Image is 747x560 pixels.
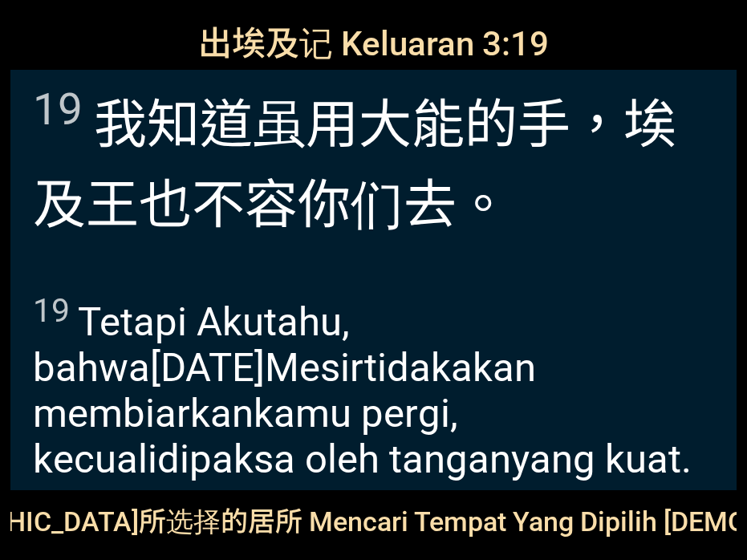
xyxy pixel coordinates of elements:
wh589: tahu [33,299,692,482]
sup: 19 [33,291,70,330]
wh4714: 王 [86,174,510,236]
wh2389: . [681,436,692,482]
wh3588: [DATE] [33,345,692,482]
span: 出埃及记 Keluaran 3:19 [198,16,549,67]
wh3808: dipaksa oleh tangan [157,436,692,482]
wh3808: akan membiarkan [33,345,692,482]
wh5414: 你们去 [298,174,510,236]
wh3027: yang kuat [511,436,692,482]
wh1980: 。 [457,174,510,236]
wh4714: tidak [33,345,692,482]
wh5414: kamu pergi [33,391,692,482]
wh1980: , kecuali [33,391,692,482]
span: Tetapi Aku [33,291,714,482]
wh4428: 也不容 [139,174,510,236]
wh3045: 虽用大能 [33,94,676,236]
wh4428: Mesir [33,345,692,482]
span: 我知道 [33,81,714,241]
wh3045: , bahwa [33,299,692,482]
wh3027: ，埃及 [33,94,676,236]
sup: 19 [33,83,83,135]
wh2389: 的手 [33,94,676,236]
